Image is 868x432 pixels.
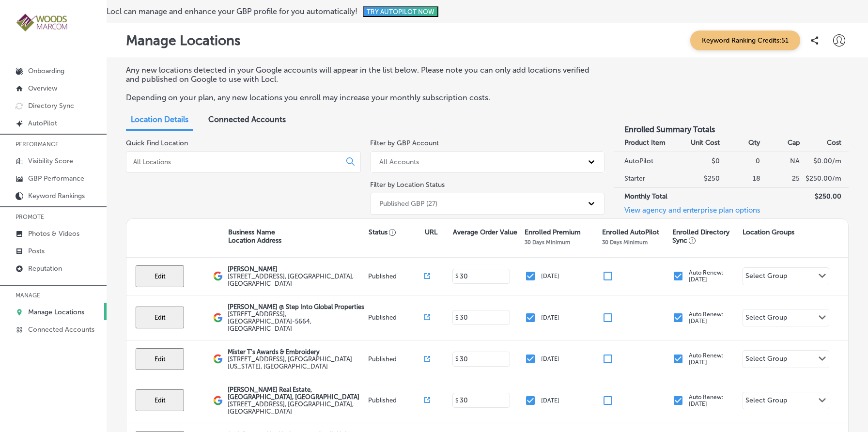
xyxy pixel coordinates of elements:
p: $ [455,273,459,279]
span: Location Details [131,115,188,124]
p: [DATE] [541,273,559,279]
td: 18 [720,170,760,188]
td: $0 [681,152,721,170]
p: GBP Performance [28,174,84,183]
button: Edit [136,348,184,370]
span: Connected Accounts [208,115,286,124]
p: [PERSON_NAME] @ Step Into Global Properties [228,303,366,310]
td: NA [760,152,801,170]
th: Unit Cost [681,134,721,152]
p: 30 Days Minimum [525,239,570,246]
label: [STREET_ADDRESS] , [GEOGRAPHIC_DATA][US_STATE], [GEOGRAPHIC_DATA] [228,355,366,370]
p: Reputation [28,264,62,273]
p: Auto Renew: [DATE] [689,311,724,324]
p: Onboarding [28,67,64,75]
p: Status [369,228,425,236]
img: logo [213,313,223,323]
input: All Locations [132,157,339,166]
button: Edit [136,265,184,287]
p: [PERSON_NAME] [228,265,366,273]
p: AutoPilot [28,119,57,127]
label: [STREET_ADDRESS] , [GEOGRAPHIC_DATA], [GEOGRAPHIC_DATA] [228,273,366,287]
p: [DATE] [541,397,559,404]
p: URL [425,228,437,236]
p: Posts [28,247,45,255]
p: $ [455,397,459,404]
h3: Enrolled Summary Totals [614,118,849,134]
p: Mister T's Awards & Embroidery [228,348,366,355]
p: Manage Locations [126,32,241,48]
span: Keyword Ranking Credits: 51 [690,31,800,50]
img: logo [213,354,223,364]
p: [DATE] [541,314,559,321]
button: TRY AUTOPILOT NOW [363,6,438,17]
p: Published [368,355,424,363]
div: Select Group [745,272,787,283]
label: [STREET_ADDRESS] , [GEOGRAPHIC_DATA]-5664, [GEOGRAPHIC_DATA] [228,310,366,332]
p: Overview [28,84,57,93]
td: $ 0.00 /m [800,152,849,170]
p: Photos & Videos [28,230,79,238]
p: Enrolled AutoPilot [602,228,659,236]
td: AutoPilot [614,152,681,170]
p: Enrolled Directory Sync [672,228,738,245]
label: Quick Find Location [126,139,188,147]
p: $ [455,314,459,321]
th: Cost [800,134,849,152]
div: Published GBP (27) [379,200,437,208]
p: Any new locations detected in your Google accounts will appear in the list below. Please note you... [126,65,596,84]
th: Qty [720,134,760,152]
th: Cap [760,134,801,152]
label: [STREET_ADDRESS] , [GEOGRAPHIC_DATA], [GEOGRAPHIC_DATA] [228,401,366,415]
strong: Product Item [624,139,666,147]
p: Keyword Rankings [28,192,85,200]
p: Auto Renew: [DATE] [689,269,724,283]
p: Published [368,314,424,321]
p: [DATE] [541,355,559,362]
p: Published [368,397,424,404]
p: $ [455,355,459,362]
p: 30 Days Minimum [602,239,648,246]
label: Filter by GBP Account [370,139,439,147]
a: View agency and enterprise plan options [614,206,760,222]
p: Auto Renew: [DATE] [689,394,724,407]
td: 0 [720,152,760,170]
p: [PERSON_NAME] Real Estate, [GEOGRAPHIC_DATA], [GEOGRAPHIC_DATA] [228,386,366,401]
p: Auto Renew: [DATE] [689,352,724,366]
button: Edit [136,389,184,411]
td: Monthly Total [614,188,681,206]
p: Enrolled Premium [525,228,581,236]
p: Directory Sync [28,102,74,110]
img: 4a29b66a-e5ec-43cd-850c-b989ed1601aaLogo_Horizontal_BerryOlive_1000.jpg [15,13,69,32]
td: 25 [760,170,801,188]
p: Published [368,273,424,280]
p: Location Groups [743,228,794,236]
td: Starter [614,170,681,188]
td: $250 [681,170,721,188]
p: Average Order Value [453,228,517,236]
td: $ 250.00 /m [800,170,849,188]
p: Visibility Score [28,157,73,165]
p: Connected Accounts [28,325,94,334]
td: $ 250.00 [800,188,849,206]
p: Depending on your plan, any new locations you enroll may increase your monthly subscription costs. [126,93,596,102]
button: Edit [136,307,184,328]
img: logo [213,396,223,405]
p: Business Name Location Address [228,228,281,245]
div: Select Group [745,396,787,407]
label: Filter by Location Status [370,181,445,189]
img: logo [213,271,223,281]
div: All Accounts [379,158,419,166]
div: Select Group [745,313,787,324]
div: Select Group [745,355,787,366]
p: Manage Locations [28,308,84,316]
